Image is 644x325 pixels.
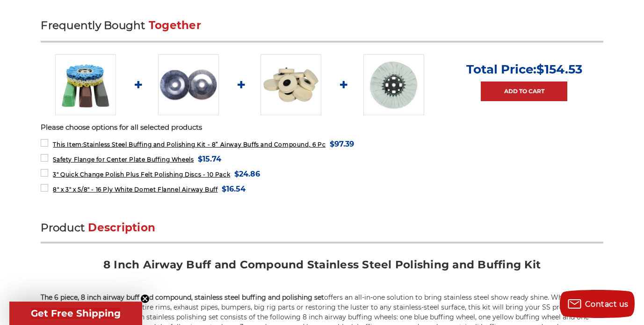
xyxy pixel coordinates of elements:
strong: This Item: [53,141,83,148]
span: 3" Quick Change Polish Plus Felt Polishing Discs - 10 Pack [53,171,230,178]
img: 8 inch airway buffing wheel and compound kit for stainless steel [55,54,116,115]
strong: The 6 piece, 8 inch airway buff and compound, stainless steel buffing and polishing set [41,293,324,302]
span: Contact us [585,300,629,309]
div: Get Free ShippingClose teaser [9,302,142,325]
span: Safety Flange for Center Plate Buffing Wheels [53,156,194,163]
a: Add to Cart [481,81,567,101]
span: $24.86 [234,168,260,180]
p: Please choose options for all selected products [41,122,603,133]
span: Description [88,221,155,234]
span: $15.74 [198,153,221,165]
h2: 8 Inch Airway Buff and Compound Stainless Steel Polishing and Buffing Kit [41,258,603,279]
p: Total Price: [466,62,582,77]
span: Product [41,221,85,234]
span: $16.54 [222,183,246,195]
span: Frequently Bought [41,19,145,32]
button: Contact us [560,290,635,318]
span: $154.53 [536,62,582,77]
span: Together [149,19,201,32]
span: $97.39 [330,138,354,150]
span: Stainless Steel Buffing and Polishing Kit - 8” Airway Buffs and Compound, 6 Pc [53,141,326,148]
button: Close teaser [140,294,150,303]
span: 8" x 3" x 5/8" - 16 Ply White Domet Flannel Airway Buff [53,186,217,193]
span: Get Free Shipping [31,308,121,319]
